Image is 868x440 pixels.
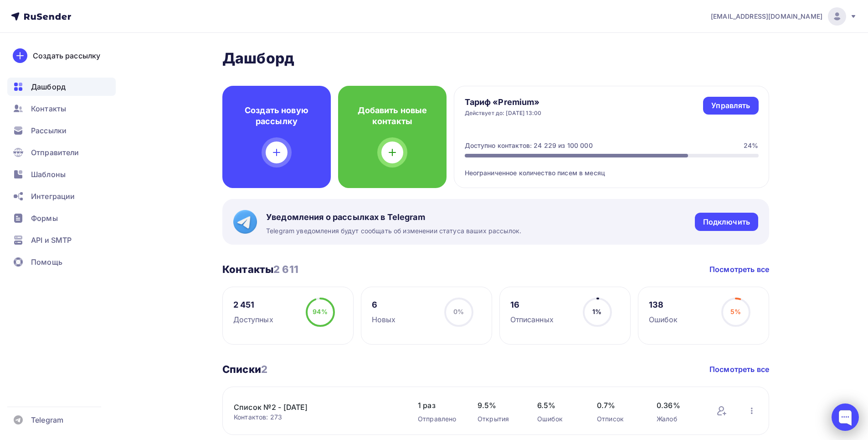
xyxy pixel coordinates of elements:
[478,414,519,424] div: Открытия
[222,49,769,68] h2: Дашборд
[31,235,72,246] span: API и SMTP
[266,212,521,223] span: Уведомления о рассылках в Telegram
[418,400,459,411] span: 1 раз
[372,299,396,310] div: 6
[33,50,100,61] div: Создать рассылку
[597,414,638,424] div: Отписок
[597,400,638,411] span: 0.7%
[730,308,741,315] span: 5%
[31,103,66,114] span: Контакты
[703,217,750,227] div: Подключить
[711,100,750,111] div: Управлять
[261,363,267,375] span: 2
[7,78,116,96] a: Дашборд
[711,7,857,26] a: [EMAIL_ADDRESS][DOMAIN_NAME]
[237,105,316,127] h4: Создать новую рассылку
[592,308,601,315] span: 1%
[7,143,116,162] a: Отправители
[478,400,519,411] span: 9.5%
[657,400,698,411] span: 0.36%
[31,81,66,92] span: Дашборд
[222,363,267,376] h3: Списки
[372,314,396,325] div: Новых
[465,157,759,178] div: Неограниченное количество писем в месяц
[7,165,116,183] a: Шаблоны
[744,141,758,150] div: 24%
[465,141,593,150] div: Доступно контактов: 24 229 из 100 000
[510,299,554,310] div: 16
[31,414,63,425] span: Telegram
[537,400,579,411] span: 6.5%
[234,402,389,413] a: Список №2 - [DATE]
[510,314,554,325] div: Отписанных
[709,364,769,375] a: Посмотреть все
[313,308,327,315] span: 94%
[31,191,75,202] span: Интеграции
[31,257,62,267] span: Помощь
[453,308,464,315] span: 0%
[266,226,521,236] span: Telegram уведомления будут сообщать об изменении статуса ваших рассылок.
[711,12,822,21] span: [EMAIL_ADDRESS][DOMAIN_NAME]
[353,105,432,127] h4: Добавить новые контакты
[7,100,116,118] a: Контакты
[418,414,459,424] div: Отправлено
[657,414,698,424] div: Жалоб
[31,169,66,180] span: Шаблоны
[222,263,298,276] h3: Контакты
[31,147,79,158] span: Отправители
[233,299,273,310] div: 2 451
[31,125,67,136] span: Рассылки
[7,209,116,227] a: Формы
[649,299,678,310] div: 138
[709,264,769,275] a: Посмотреть все
[465,110,542,117] div: Действует до: [DATE] 13:00
[234,413,400,422] div: Контактов: 273
[465,97,542,108] h4: Тариф «Premium»
[273,263,298,275] span: 2 611
[7,121,116,140] a: Рассылки
[537,414,579,424] div: Ошибок
[649,314,678,325] div: Ошибок
[233,314,273,325] div: Доступных
[31,213,58,224] span: Формы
